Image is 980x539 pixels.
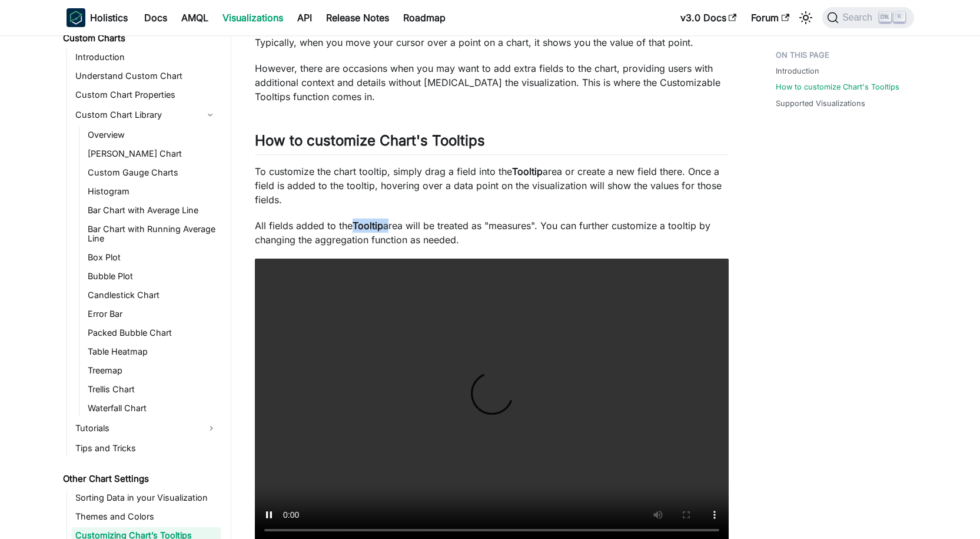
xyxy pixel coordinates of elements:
[72,508,221,525] a: Themes and Colors
[839,12,879,23] span: Search
[673,8,744,27] a: v3.0 Docs
[744,8,796,27] a: Forum
[174,8,215,27] a: AMQL
[90,11,128,25] b: Holistics
[255,164,729,207] p: To customize the chart tooltip, simply drag a field into the area or create a new field there. On...
[319,8,396,27] a: Release Notes
[84,306,221,322] a: Error Bar
[84,221,221,247] a: Bar Chart with Running Average Line
[84,127,221,143] a: Overview
[255,61,729,104] p: However, there are occasions when you may want to add extra fields to the chart, providing users ...
[84,381,221,398] a: Trellis Chart
[84,202,221,219] a: Bar Chart with Average Line
[512,166,543,177] strong: Tooltip
[796,8,815,27] button: Switch between dark and light mode (currently light mode)
[396,8,453,27] a: Roadmap
[255,35,729,49] p: Typically, when you move your cursor over a point on a chart, it shows you the value of that point.
[137,8,174,27] a: Docs
[59,30,221,47] a: Custom Charts
[55,35,231,539] nav: Docs sidebar
[255,132,729,154] h2: How to customize Chart's Tooltips
[67,8,85,27] img: Holistics
[84,400,221,416] a: Waterfall Chart
[200,105,221,124] button: Collapse sidebar category 'Custom Chart Library'
[84,268,221,285] a: Bubble Plot
[776,98,865,109] a: Supported Visualizations
[290,8,319,27] a: API
[72,419,221,438] a: Tutorials
[72,49,221,65] a: Introduction
[59,471,221,487] a: Other Chart Settings
[776,81,899,92] a: How to customize Chart's Tooltips
[84,287,221,303] a: Candlestick Chart
[822,7,913,28] button: Search (Ctrl+K)
[215,8,290,27] a: Visualizations
[72,105,200,124] a: Custom Chart Library
[84,249,221,266] a: Box Plot
[72,68,221,84] a: Understand Custom Chart
[84,146,221,162] a: [PERSON_NAME] Chart
[353,220,383,232] strong: Tooltip
[72,440,221,457] a: Tips and Tricks
[84,164,221,181] a: Custom Gauge Charts
[67,8,128,27] a: HolisticsHolistics
[72,87,221,103] a: Custom Chart Properties
[255,219,729,247] p: All fields added to the area will be treated as "measures". You can further customize a tooltip b...
[893,12,905,22] kbd: K
[72,490,221,506] a: Sorting Data in your Visualization
[776,65,819,77] a: Introduction
[84,183,221,200] a: Histogram
[84,362,221,379] a: Treemap
[84,343,221,360] a: Table Heatmap
[84,325,221,341] a: Packed Bubble Chart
